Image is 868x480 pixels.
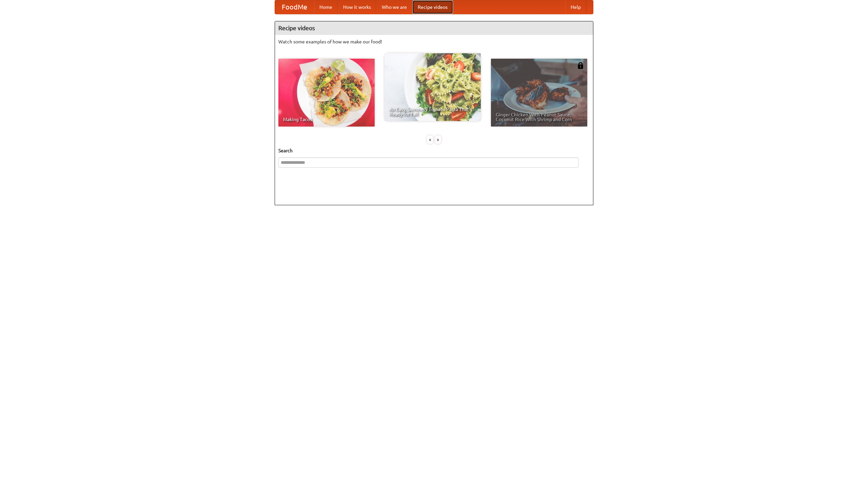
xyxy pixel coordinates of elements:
span: An Easy, Summery Tomato Pasta That's Ready for Fall [389,107,476,116]
a: FoodMe [275,0,314,14]
img: 483408.png [577,62,584,69]
a: An Easy, Summery Tomato Pasta That's Ready for Fall [384,53,481,121]
div: « [427,135,433,144]
h5: Search [278,147,590,154]
div: » [435,135,441,144]
a: How it works [338,0,376,14]
a: Home [314,0,338,14]
span: Making Tacos [283,117,370,122]
a: Recipe videos [412,0,453,14]
h4: Recipe videos [275,21,593,35]
a: Help [565,0,586,14]
a: Who we are [376,0,412,14]
p: Watch some examples of how we make our food! [278,38,590,45]
a: Making Tacos [278,59,375,127]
